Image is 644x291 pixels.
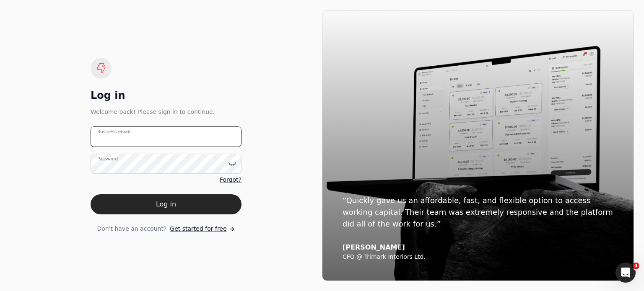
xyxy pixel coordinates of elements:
a: Forgot? [220,175,241,184]
span: 3 [633,263,639,269]
div: Log in [91,89,241,102]
label: Password [97,155,118,162]
button: Log in [91,194,241,214]
div: CFO @ Trimark Interiors Ltd. [343,253,613,261]
div: [PERSON_NAME] [343,243,613,252]
span: Don't have an account? [97,224,166,233]
a: Get started for free [170,224,235,233]
label: Business email [97,128,130,135]
div: “Quickly gave us an affordable, fast, and flexible option to access working capital. Their team w... [343,195,613,230]
iframe: Intercom live chat [615,263,636,283]
div: Welcome back! Please sign in to continue. [91,107,241,116]
span: Get started for free [170,224,226,233]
